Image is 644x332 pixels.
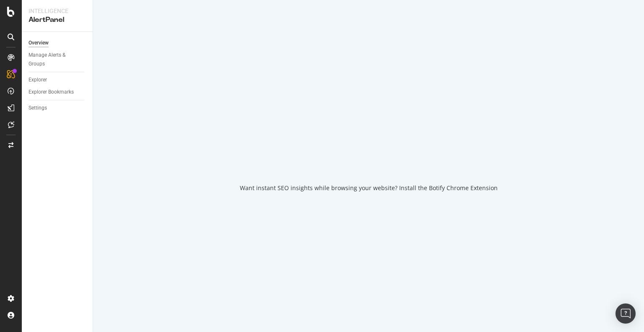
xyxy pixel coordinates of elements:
[29,88,87,97] a: Explorer Bookmarks
[29,39,87,47] a: Overview
[29,39,49,47] div: Overview
[29,76,47,84] div: Explorer
[240,184,498,192] div: Want instant SEO insights while browsing your website? Install the Botify Chrome Extension
[29,104,47,112] div: Settings
[29,15,86,25] div: AlertPanel
[615,303,636,324] div: Open Intercom Messenger
[29,51,87,68] a: Manage Alerts & Groups
[29,76,87,84] a: Explorer
[29,104,87,112] a: Settings
[29,88,74,97] div: Explorer Bookmarks
[29,7,86,15] div: Intelligence
[29,51,79,68] div: Manage Alerts & Groups
[338,140,399,170] div: animation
